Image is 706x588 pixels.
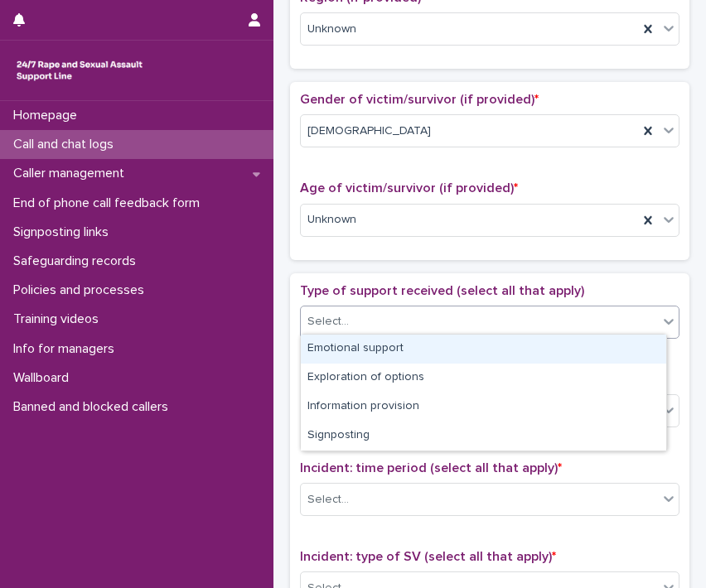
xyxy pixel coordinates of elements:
[7,137,127,152] p: Call and chat logs
[307,313,349,330] div: Select...
[7,224,122,240] p: Signposting links
[7,399,181,415] p: Banned and blocked callers
[7,166,138,181] p: Caller management
[13,54,146,87] img: rhQMoQhaT3yELyF149Cw
[300,284,584,297] span: Type of support received (select all that apply)
[7,370,82,386] p: Wallboard
[300,93,539,106] span: Gender of victim/survivor (if provided)
[301,422,666,451] div: Signposting
[7,341,128,357] p: Info for managers
[300,461,562,475] span: Incident: time period (select all that apply)
[301,393,666,422] div: Information provision
[7,282,157,298] p: Policies and processes
[307,21,356,38] span: Unknown
[300,181,518,195] span: Age of victim/survivor (if provided)
[7,311,112,327] p: Training videos
[301,335,666,364] div: Emotional support
[307,491,349,508] div: Select...
[7,108,90,123] p: Homepage
[300,550,556,563] span: Incident: type of SV (select all that apply)
[7,253,149,269] p: Safeguarding records
[307,211,356,229] span: Unknown
[7,195,213,211] p: End of phone call feedback form
[301,364,666,393] div: Exploration of options
[307,123,431,140] span: [DEMOGRAPHIC_DATA]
